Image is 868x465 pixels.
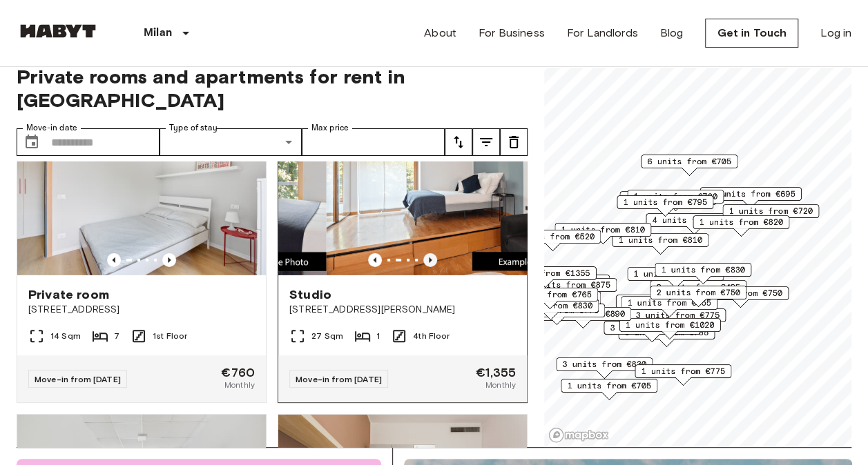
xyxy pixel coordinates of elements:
span: 1 units from €720 [626,192,710,204]
span: 1 units from €705 [567,379,651,392]
button: Previous image [368,253,382,267]
div: Map marker [616,295,717,316]
span: Monthly [485,379,516,391]
span: 3 units from €830 [562,358,646,370]
div: Map marker [641,155,737,176]
label: Type of stay [169,122,218,134]
div: Map marker [604,321,700,342]
span: 1 units from €720 [633,190,717,203]
span: 1 units from €785 [633,268,717,280]
div: Map marker [722,204,819,226]
span: 1 units from €875 [526,279,610,291]
span: 1 units from €830 [661,264,745,276]
span: 1 units from €810 [561,224,645,236]
span: 4th Floor [413,330,450,342]
span: 1 units from €1020 [626,319,715,331]
span: 3 units from €1355 [501,267,590,279]
div: Map marker [501,288,598,309]
span: 1st Floor [153,330,187,342]
div: Map marker [700,187,802,208]
span: 7 [114,330,119,342]
div: Map marker [621,296,717,317]
span: 6 units from €705 [647,155,731,168]
div: Map marker [650,286,746,307]
span: 1 [376,330,380,342]
div: Map marker [504,230,601,251]
div: Map marker [561,379,657,400]
a: Mapbox logo [548,427,609,443]
button: tune [500,128,528,156]
label: Move-in date [26,122,77,134]
button: Previous image [162,253,176,267]
span: Move-in from [DATE] [35,374,121,384]
span: Private room [28,286,109,303]
a: Log in [820,25,851,41]
img: Habyt [17,24,99,38]
a: Blog [660,25,684,41]
span: 10 units from €695 [706,188,795,200]
span: [STREET_ADDRESS] [28,303,255,317]
button: Choose date [18,128,46,156]
button: tune [445,128,472,156]
span: €760 [221,366,255,379]
span: Studio [289,286,331,303]
span: 3 units from €1235 [622,295,711,308]
div: Map marker [627,267,724,288]
span: Private rooms and apartments for rent in [GEOGRAPHIC_DATA] [17,65,528,112]
span: 2 units from €765 [508,288,592,301]
span: 3 units from €775 [635,309,720,321]
button: tune [472,128,500,156]
div: Map marker [612,233,708,255]
img: Marketing picture of unit IT-14-001-007-01H [327,110,575,275]
span: Move-in from [DATE] [296,374,382,384]
span: €1,355 [476,366,516,379]
div: Map marker [693,215,789,237]
div: Map marker [556,357,653,379]
span: 1 units from €855 [627,297,711,309]
span: 1 units from €820 [699,216,783,228]
img: Marketing picture of unit IT-14-037-004-07H [17,110,266,275]
span: 4 units from €735 [652,214,736,226]
a: Marketing picture of unit IT-14-037-004-07HPrevious imagePrevious imagePrivate room[STREET_ADDRES... [17,109,267,403]
button: Previous image [107,253,121,267]
span: 2 units from €750 [656,286,740,299]
a: Marketing picture of unit IT-14-001-007-01HMarketing picture of unit IT-14-001-007-01HPrevious im... [278,109,528,403]
div: Map marker [619,318,721,339]
div: Map marker [635,364,731,386]
a: About [424,25,456,41]
div: Map marker [655,263,751,284]
span: 1 units from €520 [510,230,595,243]
span: 1 units from €810 [618,234,702,246]
p: Milan [144,25,172,41]
span: 2 units from €890 [541,308,625,320]
span: 14 Sqm [50,330,81,342]
span: 2 units from €750 [698,287,782,299]
span: Monthly [224,379,255,391]
a: For Landlords [567,25,638,41]
span: 27 Sqm [311,330,343,342]
span: 4 units from €775 [514,304,599,317]
span: [STREET_ADDRESS][PERSON_NAME] [289,303,516,317]
label: Max price [311,122,349,134]
span: 1 units from €795 [623,196,707,208]
a: Get in Touch [705,19,798,48]
div: Map marker [554,223,651,244]
button: Previous image [423,253,437,267]
span: 1 units from €775 [641,365,725,377]
div: Map marker [619,191,716,212]
div: Map marker [502,299,599,320]
div: Map marker [617,195,713,217]
div: Map marker [627,190,724,211]
span: 1 units from €720 [729,205,813,217]
div: Map marker [495,266,597,288]
a: For Business [479,25,545,41]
